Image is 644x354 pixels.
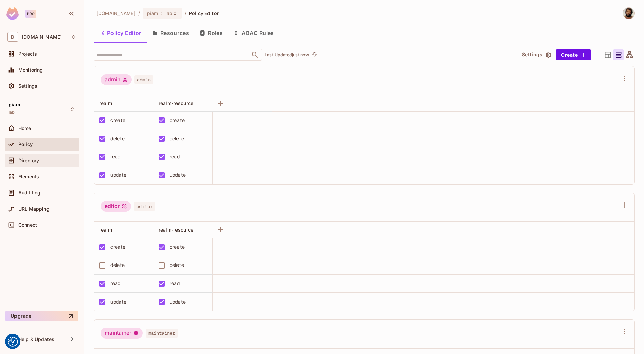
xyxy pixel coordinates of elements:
[9,110,15,115] span: lab
[8,337,18,347] img: Revisit consent button
[99,100,112,106] span: realm
[101,74,132,85] div: admin
[94,25,147,41] button: Policy Editor
[623,8,634,19] img: Chilla, Dominik
[9,102,21,107] span: piam
[134,202,155,211] span: editor
[99,227,112,233] span: realm
[170,261,184,269] div: delete
[101,328,143,339] div: maintainer
[18,67,43,73] span: Monitoring
[25,10,36,18] div: Pro
[160,11,163,16] span: :
[170,171,186,179] div: update
[312,51,317,58] span: refresh
[110,171,126,179] div: update
[18,222,37,228] span: Connect
[146,329,178,338] span: maintainer
[309,51,318,59] span: Click to refresh data
[110,117,125,124] div: create
[22,34,62,40] span: Workspace: datev.de
[185,10,186,16] li: /
[110,243,125,251] div: create
[110,153,121,161] div: read
[147,25,194,41] button: Resources
[5,311,78,321] button: Upgrade
[7,32,18,42] span: D
[194,25,228,41] button: Roles
[170,280,180,287] div: read
[18,83,37,89] span: Settings
[110,261,125,269] div: delete
[189,10,219,16] span: Policy Editor
[556,49,591,60] button: Create
[6,7,19,20] img: SReyMgAAAABJRU5ErkJggg==
[170,243,185,251] div: create
[170,298,186,306] div: update
[165,10,172,16] span: lab
[110,298,126,306] div: update
[134,75,153,84] span: admin
[110,280,121,287] div: read
[18,190,40,196] span: Audit Log
[18,206,50,212] span: URL Mapping
[147,10,158,16] span: piam
[159,227,193,233] span: realm-resource
[310,51,318,59] button: refresh
[101,201,131,212] div: editor
[18,337,54,342] span: Help & Updates
[519,49,553,60] button: Settings
[18,158,39,163] span: Directory
[18,126,31,131] span: Home
[18,174,39,179] span: Elements
[170,135,184,142] div: delete
[18,51,37,57] span: Projects
[170,153,180,161] div: read
[96,10,136,16] span: the active workspace
[265,52,309,58] p: Last Updated just now
[8,337,18,347] button: Consent Preferences
[110,135,125,142] div: delete
[228,25,280,41] button: ABAC Rules
[159,100,193,106] span: realm-resource
[250,50,260,60] button: Open
[170,117,185,124] div: create
[138,10,140,16] li: /
[18,142,33,147] span: Policy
